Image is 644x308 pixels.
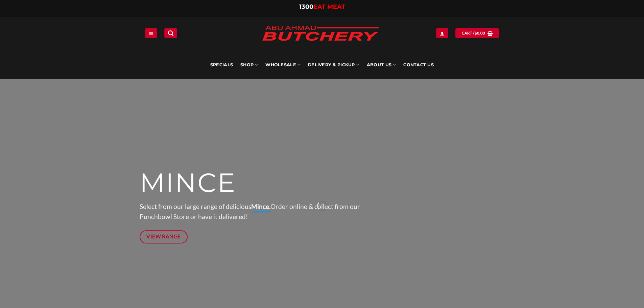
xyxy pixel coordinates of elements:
[462,30,485,36] span: Cart /
[145,28,157,38] a: Menu
[455,28,499,38] a: View cart
[240,51,258,79] a: SHOP
[140,203,360,221] span: Select from our large range of delicious Order online & collect from our Punchbowl Store or have ...
[210,51,233,79] a: Specials
[475,31,485,35] bdi: 0.00
[367,51,396,79] a: About Us
[299,3,313,10] span: 1300
[251,203,270,210] strong: Mince.
[265,51,301,79] a: Wholesale
[475,30,477,36] span: $
[140,230,188,243] a: View Range
[436,28,448,38] a: Login
[299,3,345,10] a: 1300EAT MEAT
[308,51,359,79] a: Delivery & Pickup
[146,232,181,241] span: View Range
[164,28,177,38] a: Search
[140,167,236,199] span: MINCE
[256,21,385,47] img: Abu Ahmad Butchery
[313,3,345,10] span: EAT MEAT
[403,51,434,79] a: Contact Us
